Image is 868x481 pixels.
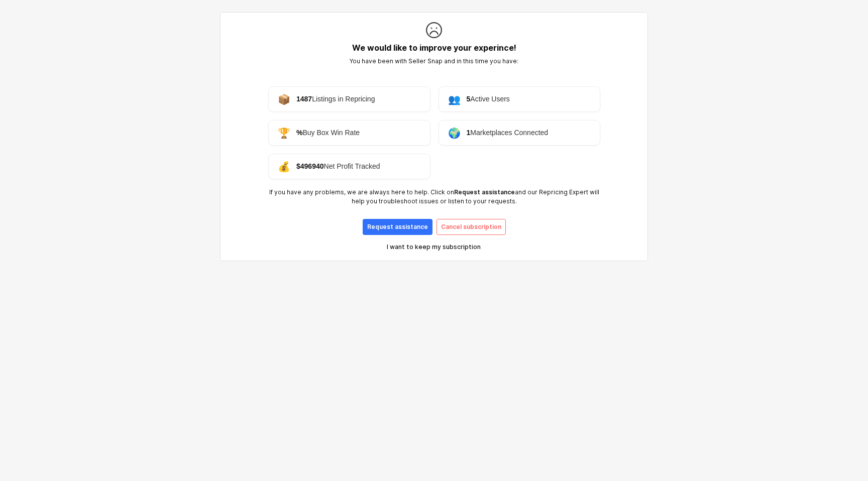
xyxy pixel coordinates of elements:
button: Cancel subscription [437,219,506,235]
p: I want to keep my subscription [387,243,481,251]
p: Cancel subscription [441,223,501,231]
p: If you have any problems, we are always here to help. Click on and our Repricing Expert will help... [268,188,600,206]
button: Request assistance [363,219,432,235]
strong: Request assistance [454,188,515,196]
button: I want to keep my subscription [302,239,566,255]
p: You have been with Seller Snap and in this time you have: [234,57,634,66]
h5: We would like to improve your experince! [234,43,634,53]
p: Request assistance [367,223,428,231]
